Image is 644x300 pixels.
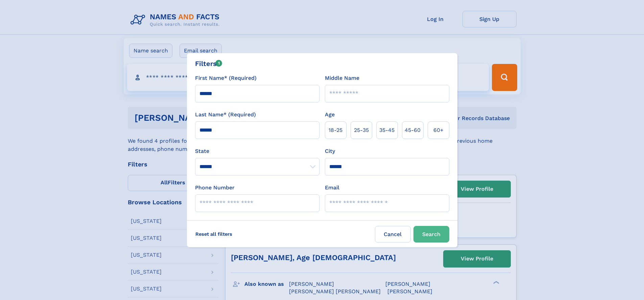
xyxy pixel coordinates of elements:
label: Middle Name [325,74,359,82]
span: 35‑45 [379,126,395,134]
label: Reset all filters [191,226,237,242]
label: Cancel [375,226,411,243]
label: State [195,147,319,155]
label: Phone Number [195,184,235,192]
label: Last Name* (Required) [195,111,256,119]
button: Search [413,226,449,243]
label: First Name* (Required) [195,74,257,82]
label: City [325,147,335,155]
span: 60+ [433,126,444,134]
label: Email [325,184,339,192]
span: 25‑35 [354,126,369,134]
label: Age [325,111,335,119]
span: 45‑60 [405,126,421,134]
span: 18‑25 [329,126,342,134]
div: Filters [195,59,222,69]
